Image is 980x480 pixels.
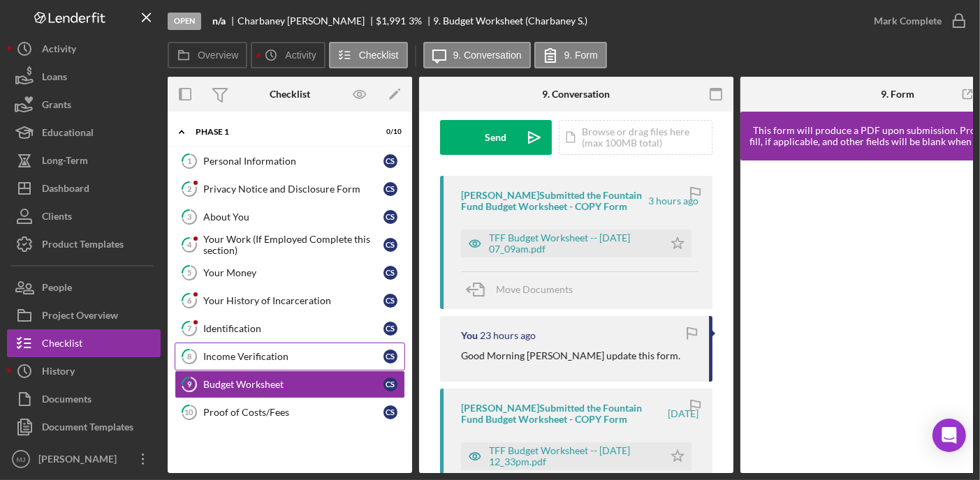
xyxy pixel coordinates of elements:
a: 10Proof of Costs/FeesCS [175,398,405,426]
div: 9. Budget Worksheet (Charbaney S.) [434,15,588,27]
div: Checklist [42,329,82,361]
div: About You [203,211,383,223]
button: Send [440,120,552,155]
div: Your History of Incarceration [203,295,383,306]
a: 6Your History of IncarcerationCS [175,287,405,315]
label: Overview [198,50,238,61]
div: Mark Complete [874,7,942,35]
div: 9. Conversation [543,89,610,100]
time: 2025-09-22 15:34 [480,330,536,341]
div: 0 / 10 [376,128,402,136]
a: 4Your Work (If Employed Complete this section)CS [175,231,405,259]
button: TFF Budget Worksheet -- [DATE] 07_09am.pdf [461,230,692,257]
a: 2Privacy Notice and Disclosure FormCS [175,175,405,203]
text: MJ [17,456,26,463]
button: Mark Complete [860,7,973,35]
tspan: 3 [187,212,191,221]
div: Open Intercom Messenger [933,419,966,452]
button: Document Templates [7,413,161,441]
div: TFF Budget Worksheet -- [DATE] 12_33pm.pdf [489,445,657,467]
div: C S [383,238,397,252]
button: People [7,273,161,301]
div: C S [383,294,397,308]
tspan: 7 [187,324,192,333]
div: Proof of Costs/Fees [203,407,383,418]
button: Move Documents [461,272,587,307]
div: People [42,273,72,305]
tspan: 1 [187,156,191,165]
div: Document Templates [42,413,133,444]
p: Good Morning [PERSON_NAME] update this form. [461,348,680,363]
div: C S [383,210,397,224]
a: 5Your MoneyCS [175,259,405,287]
label: 9. Form [564,50,598,61]
div: Open [168,13,201,30]
a: Project Overview [7,301,161,329]
div: Documents [42,385,92,417]
a: 9Budget WorksheetCS [175,370,405,398]
span: Move Documents [496,283,573,295]
div: Privacy Notice and Disclosure Form [203,183,383,195]
div: Your Money [203,267,383,278]
button: 9. Form [534,42,607,68]
div: 3 % [409,15,422,27]
div: Your Work (If Employed Complete this section) [203,234,383,256]
label: 9. Conversation [453,50,522,61]
div: [PERSON_NAME] [35,445,126,477]
button: TFF Budget Worksheet -- [DATE] 12_33pm.pdf [461,442,692,470]
time: 2025-09-23 11:09 [648,195,699,207]
label: Checklist [359,50,399,61]
div: Project Overview [42,301,118,333]
div: C S [383,154,397,168]
button: Documents [7,385,161,413]
div: Budget Worksheet [203,379,383,390]
div: You [461,330,478,341]
tspan: 9 [187,380,192,389]
div: TFF Budget Worksheet -- [DATE] 07_09am.pdf [489,232,657,255]
div: [PERSON_NAME] Submitted the Fountain Fund Budget Worksheet - COPY Form [461,190,646,212]
div: C S [383,350,397,363]
span: $1,991 [376,15,407,27]
time: 2024-10-15 16:33 [668,408,699,419]
tspan: 6 [187,296,192,305]
a: 7IdentificationCS [175,315,405,343]
div: Checklist [270,89,310,100]
button: 9. Conversation [423,42,531,68]
div: Charbaney [PERSON_NAME] [237,15,376,27]
b: n/a [212,15,226,27]
div: [PERSON_NAME] Submitted the Fountain Fund Budget Worksheet - COPY Form [461,403,666,425]
button: Checklist [7,329,161,357]
div: Phase 1 [196,128,367,136]
div: Identification [203,323,383,334]
div: 9. Form [881,89,914,100]
div: Personal Information [203,156,383,167]
div: C S [383,182,397,196]
tspan: 8 [187,352,191,361]
div: C S [383,377,397,391]
a: 1Personal InformationCS [175,147,405,175]
button: History [7,357,161,385]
